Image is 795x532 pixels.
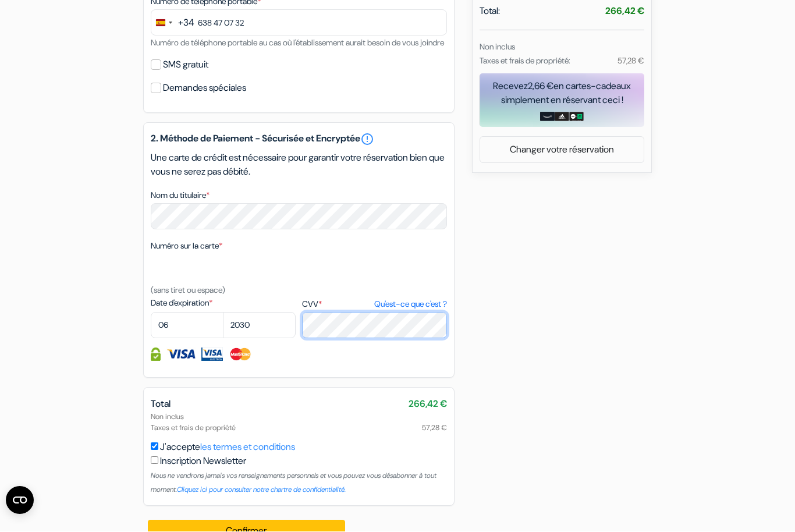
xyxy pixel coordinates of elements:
[163,80,246,97] label: Demandes spéciales
[480,56,570,66] small: Taxes et frais de propriété:
[480,80,644,108] div: Recevez en cartes-cadeaux simplement en réservant ceci !
[374,299,447,311] a: Qu'est-ce que c'est ?
[151,10,194,36] button: Change country, selected Spain (+34)
[160,441,295,455] label: J'accepte
[151,38,444,48] small: Numéro de téléphone portable au cas où l'établissement aurait besoin de vous joindre
[480,5,500,19] span: Total:
[151,471,436,495] small: Nous ne vendrons jamais vos renseignements personnels et vous pouvez vous désabonner à tout moment.
[200,441,295,453] a: les termes et conditions
[160,455,246,469] label: Inscription Newsletter
[480,42,515,52] small: Non inclus
[605,5,644,17] strong: 266,42 €
[528,80,553,93] span: 2,66 €
[360,133,374,147] a: error_outline
[480,139,644,161] a: Changer votre réservation
[166,348,196,361] img: Visa
[555,112,569,122] img: adidas-card.png
[201,348,222,361] img: Visa Electron
[151,240,222,253] label: Numéro sur la carte
[151,190,210,202] label: Nom du titulaire
[302,299,447,311] label: CVV
[163,57,208,73] label: SMS gratuit
[617,56,644,66] small: 57,28 €
[6,487,34,515] button: Abrir el widget CMP
[422,423,447,434] span: 57,28 €
[151,285,225,296] small: (sans tiret ou espace)
[151,398,171,410] span: Total
[177,485,346,495] a: Cliquez ici pour consulter notre chartre de confidentialité.
[178,16,194,30] div: +34
[151,10,447,36] input: 612 34 56 78
[540,112,555,122] img: amazon-card-no-text.png
[151,348,161,361] img: Information de carte de crédit entièrement encryptée et sécurisée
[569,112,584,122] img: uber-uber-eats-card.png
[151,297,296,310] label: Date d'expiration
[409,398,447,412] span: 266,42 €
[151,133,447,147] h5: 2. Méthode de Paiement - Sécurisée et Encryptée
[151,151,447,179] p: Une carte de crédit est nécessaire pour garantir votre réservation bien que vous ne serez pas déb...
[151,412,447,434] div: Non inclus Taxes et frais de propriété
[229,348,253,361] img: Master Card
